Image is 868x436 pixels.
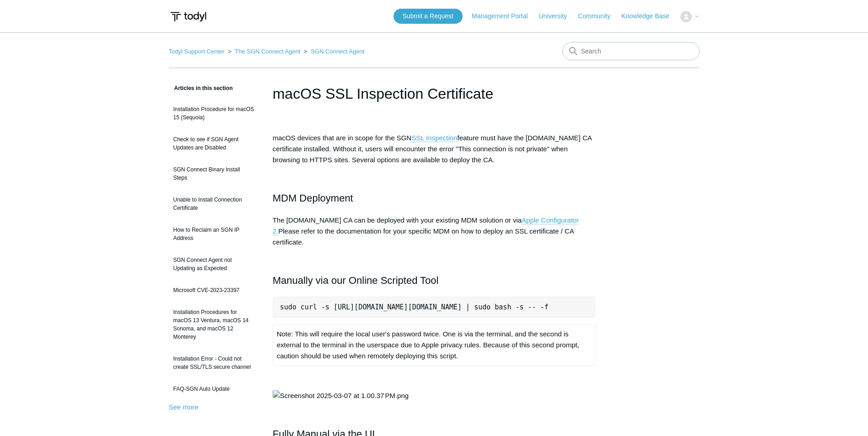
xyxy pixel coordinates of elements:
img: Todyl Support Center Help Center home page [169,8,208,25]
a: How to Reclaim an SGN IP Address [169,221,259,247]
a: Apple Configurator 2. [273,216,579,235]
a: Submit a Request [394,9,463,24]
a: FAQ-SGN Auto Update [169,380,259,398]
a: See more [169,403,199,411]
li: Todyl Support Center [169,48,226,55]
a: SGN Connect Agent not Updating as Expected [169,251,259,277]
input: Search [562,42,700,60]
a: Check to see if SGN Agent Updates are Disabled [169,131,259,156]
span: Articles in this section [169,85,233,91]
a: Management Portal [472,11,537,21]
a: Installation Procedures for macOS 13 Ventura, macOS 14 Sonoma, and macOS 12 Monterey [169,303,259,346]
img: Screenshot 2025-03-07 at 1.00.37 PM.png [273,390,409,401]
pre: sudo curl -s [URL][DOMAIN_NAME][DOMAIN_NAME] | sudo bash -s -- -f [273,297,596,318]
a: The SGN Connect Agent [235,48,300,55]
a: SGN Connect Agent [311,48,364,55]
a: Knowledge Base [621,11,679,21]
a: Installation Procedure for macOS 15 (Sequoia) [169,101,259,126]
li: The SGN Connect Agent [226,48,302,55]
a: Community [578,11,620,21]
a: Unable to Install Connection Certificate [169,191,259,217]
a: SSL Inspection [411,134,457,142]
p: The [DOMAIN_NAME] CA can be deployed with your existing MDM solution or via Please refer to the d... [273,215,596,248]
a: Installation Error - Could not create SSL/TLS secure channel [169,350,259,376]
td: Note: This will require the local user's password twice. One is via the terminal, and the second ... [273,325,595,366]
a: Microsoft CVE-2023-23397 [169,282,259,299]
a: Todyl Support Center [169,48,225,55]
li: SGN Connect Agent [302,48,364,55]
p: macOS devices that are in scope for the SGN feature must have the [DOMAIN_NAME] CA certificate in... [273,133,596,165]
h2: Manually via our Online Scripted Tool [273,272,596,288]
h1: macOS SSL Inspection Certificate [273,83,596,105]
a: University [539,11,576,21]
h2: MDM Deployment [273,190,596,206]
a: SGN Connect Binary Install Steps [169,161,259,186]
